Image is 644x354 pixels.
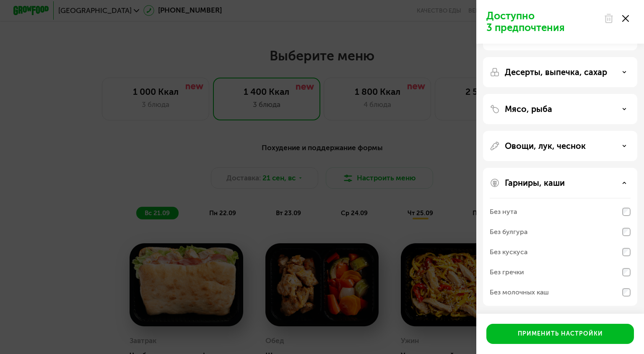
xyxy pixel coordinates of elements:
p: Доступно 3 предпочтения [486,10,599,34]
p: Десерты, выпечка, сахар [505,67,607,77]
div: Без булгура [490,227,527,237]
div: Без гречки [490,267,524,277]
div: Применить настройки [518,330,603,338]
button: Применить настройки [486,324,634,344]
p: Мясо, рыба [505,104,552,114]
div: Без молочных каш [490,287,549,297]
div: Без кускуса [490,247,527,257]
p: Овощи, лук, чеснок [505,141,586,151]
div: Без нута [490,207,517,217]
p: Гарниры, каши [505,178,565,188]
